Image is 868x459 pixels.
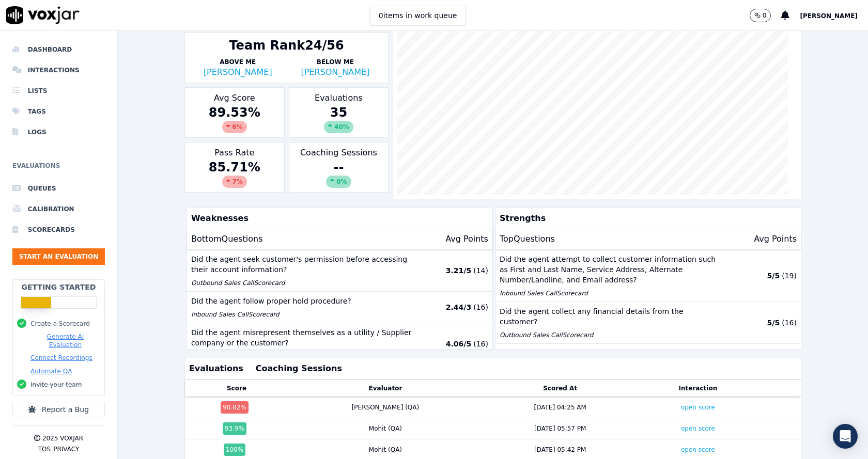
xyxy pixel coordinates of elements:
h6: Evaluations [12,160,105,178]
p: Avg Points [754,233,797,245]
button: Did the agent collect any financial details from the customer? Outbound Sales CallScorecard 5/5 (16) [495,302,801,344]
div: 40 % [324,121,353,133]
div: Open Intercom Messenger [833,424,858,449]
button: Create a Scorecard [30,320,90,328]
button: Invite your team [30,381,82,389]
div: 0% [326,176,351,188]
p: 5 / 5 [767,271,780,281]
a: [PERSON_NAME] [204,67,272,77]
a: open score [681,446,715,453]
img: voxjar logo [6,6,80,24]
div: -- [293,159,384,188]
div: [DATE] 04:25 AM [534,403,586,411]
p: Outbound Sales Call Scorecard [500,331,722,339]
p: ( 19 ) [782,271,797,281]
p: Did the agent affirm their ability to help the customer? [500,348,722,358]
div: 6 % [222,121,247,133]
a: Logs [12,122,105,143]
p: Did the agent collect any financial details from the customer? [500,306,722,327]
a: Queues [12,178,105,199]
div: Team Rank 24/56 [229,37,344,54]
button: Did the agent seek customer's permission before accessing their account information? Outbound Sal... [187,250,492,292]
p: Above Me [189,58,287,66]
p: Strengths [495,208,797,229]
p: 0 [763,11,767,20]
div: 93.9 % [223,422,246,435]
div: 35 [293,104,384,133]
div: Mohit (QA) [369,446,402,454]
p: 2025 Voxjar [42,434,83,442]
button: TOS [38,445,51,453]
p: Top Questions [500,233,555,245]
h2: Getting Started [21,282,96,292]
a: [PERSON_NAME] [301,67,369,77]
div: 85.71 % [189,159,280,188]
div: Evaluations [289,87,389,138]
p: 3.21 / 5 [446,265,471,276]
div: Pass Rate [184,142,285,193]
p: Below Me [287,58,384,66]
a: Scorecards [12,219,105,240]
p: Did the agent attempt to collect customer information such as First and Last Name, Service Addres... [500,254,722,285]
a: open score [681,404,715,411]
div: [PERSON_NAME] (QA) [352,403,420,411]
p: 2.44 / 3 [446,302,471,312]
div: 7 % [222,176,247,188]
div: Mohit (QA) [369,424,402,433]
div: 89.53 % [189,104,280,133]
button: Automate QA [30,367,72,375]
p: Avg Points [445,233,488,245]
a: open score [681,425,715,432]
button: Privacy [53,445,79,453]
button: Start an Evaluation [12,248,105,265]
button: [PERSON_NAME] [800,9,868,22]
p: 5 / 5 [767,318,780,328]
div: Coaching Sessions [289,142,389,193]
p: 4.06 / 5 [446,339,471,349]
span: [PERSON_NAME] [800,12,858,20]
p: Inbound Sales Call Scorecard [191,310,414,319]
div: [DATE] 05:57 PM [534,424,586,433]
p: Outbound Sales Call Scorecard [191,279,414,287]
p: Bottom Questions [191,233,263,245]
div: 100 % [224,444,245,456]
button: Report a Bug [12,402,105,417]
button: Scored At [543,384,577,392]
p: Did the agent misrepresent themselves as a utility / Supplier company or the customer? [191,327,414,348]
p: ( 14 ) [473,265,488,276]
p: ( 16 ) [782,318,797,328]
p: Did the agent follow proper hold procedure? [191,296,414,306]
button: Did the agent attempt to collect customer information such as First and Last Name, Service Addres... [495,250,801,302]
button: Connect Recordings [30,354,92,362]
button: Coaching Sessions [256,362,342,375]
button: Generate AI Evaluation [30,333,100,349]
button: Did the agent misrepresent themselves as a utility / Supplier company or the customer? Outbound S... [187,323,492,365]
a: Tags [12,101,105,122]
a: Lists [12,81,105,101]
button: Evaluator [369,384,402,392]
p: Weaknesses [187,208,488,229]
button: 0items in work queue [370,6,466,25]
p: Did the agent seek customer's permission before accessing their account information? [191,254,414,275]
div: 90.82 % [221,401,249,414]
p: ( 16 ) [473,302,488,312]
button: Interaction [679,384,718,392]
a: Dashboard [12,39,105,60]
button: Score [227,384,246,392]
button: Evaluations [189,362,243,375]
p: Inbound Sales Call Scorecard [500,289,722,297]
a: Interactions [12,60,105,81]
button: 0 [750,9,771,22]
div: Avg Score [184,87,285,138]
button: 0 [750,9,782,22]
button: Did the agent affirm their ability to help the customer? Inbound Sales CallScorecard 5/5 (18) [495,344,801,375]
a: Calibration [12,199,105,219]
